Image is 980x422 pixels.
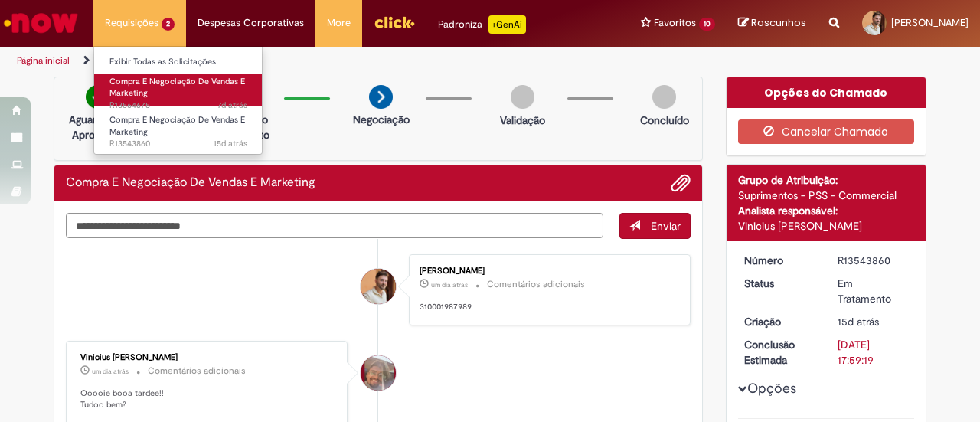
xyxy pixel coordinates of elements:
[733,314,827,329] dt: Criação
[2,8,80,38] img: ServiceNow
[651,219,681,233] span: Enviar
[738,218,915,234] div: Vinicius [PERSON_NAME]
[109,76,245,100] span: Compra E Negociação De Vendas E Marketing
[727,77,926,108] div: Opções do Chamado
[431,280,468,290] time: 30/09/2025 14:15:57
[511,85,534,109] img: img-circle-grey.png
[420,267,675,276] div: [PERSON_NAME]
[92,367,129,376] span: um dia atrás
[640,113,689,128] p: Concluído
[738,203,915,218] div: Analista responsável:
[214,138,247,149] time: 17/09/2025 14:15:01
[94,74,263,106] a: Aberto R13564675 : Compra E Negociação De Vendas E Marketing
[733,337,827,368] dt: Conclusão Estimada
[353,112,410,127] p: Negociação
[738,188,915,203] div: Suprimentos - PSS - Commercial
[431,280,468,290] span: um dia atrás
[751,15,806,30] span: Rascunhos
[214,138,247,149] span: 15d atrás
[838,315,879,329] span: 15d atrás
[488,15,526,34] p: +GenAi
[654,15,696,31] span: Favoritos
[94,54,263,70] a: Exibir Todas as Solicitações
[162,18,175,31] span: 2
[11,47,642,75] ul: Trilhas de página
[733,276,827,291] dt: Status
[838,314,909,329] div: 17/09/2025 14:15:00
[217,100,247,111] span: 7d atrás
[92,367,129,376] time: 30/09/2025 11:41:43
[420,301,675,313] p: 310001987989
[369,85,393,109] img: arrow-next.png
[105,15,158,31] span: Requisições
[652,85,676,109] img: img-circle-grey.png
[198,15,304,31] span: Despesas Corporativas
[738,16,806,31] a: Rascunhos
[93,46,263,155] ul: Requisições
[17,54,70,67] a: Página inicial
[500,113,545,128] p: Validação
[838,253,909,268] div: R13543860
[361,269,396,304] div: Guilherme Araujo Duarte
[619,213,691,239] button: Enviar
[374,11,415,34] img: click_logo_yellow_360x200.png
[738,119,915,144] button: Cancelar Chamado
[733,253,827,268] dt: Número
[217,100,247,111] time: 24/09/2025 18:35:53
[109,138,247,150] span: R13543860
[738,172,915,188] div: Grupo de Atribuição:
[487,278,585,291] small: Comentários adicionais
[438,15,526,34] div: Padroniza
[80,353,335,362] div: Vinicius [PERSON_NAME]
[838,276,909,306] div: Em Tratamento
[86,85,109,109] img: check-circle-green.png
[361,355,396,391] div: Vinicius Rafael De Souza
[327,15,351,31] span: More
[109,114,245,138] span: Compra E Negociação De Vendas E Marketing
[66,213,603,238] textarea: Digite sua mensagem aqui...
[671,173,691,193] button: Adicionar anexos
[699,18,715,31] span: 10
[94,112,263,145] a: Aberto R13543860 : Compra E Negociação De Vendas E Marketing
[891,16,969,29] span: [PERSON_NAME]
[109,100,247,112] span: R13564675
[148,365,246,378] small: Comentários adicionais
[838,337,909,368] div: [DATE] 17:59:19
[60,112,135,142] p: Aguardando Aprovação
[838,315,879,329] time: 17/09/2025 14:15:00
[66,176,315,190] h2: Compra E Negociação De Vendas E Marketing Histórico de tíquete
